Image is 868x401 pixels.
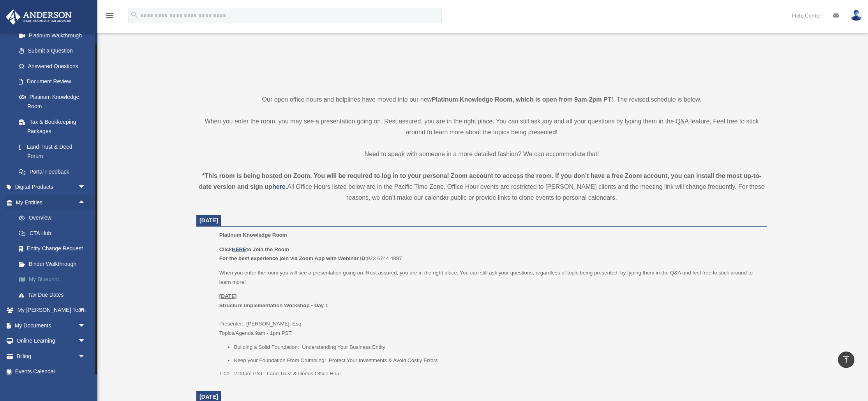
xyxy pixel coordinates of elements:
[11,43,97,59] a: Submit a Question
[232,246,246,252] a: HERE
[11,89,94,114] a: Platinum Knowledge Room
[219,293,237,299] u: [DATE]
[11,74,97,90] a: Document Review
[5,333,97,349] a: Online Learningarrow_drop_down
[11,28,97,43] a: Platinum Walkthrough
[838,352,854,368] a: vertical_align_top
[78,195,94,211] span: arrow_drop_up
[11,256,97,272] a: Binder Walkthrough
[78,333,94,349] span: arrow_drop_down
[78,318,94,334] span: arrow_drop_down
[850,10,862,21] img: User Pic
[196,149,767,160] p: Need to speak with someone in a more detailed fashion? We can accommodate that!
[234,356,762,365] li: Keep your Foundation From Crumbling: Protect Your Investments & Avoid Costly Errors
[199,394,218,400] span: [DATE]
[219,369,762,378] p: 1:00 - 2:00pm PST: Land Trust & Deeds Office Hour
[5,318,97,333] a: My Documentsarrow_drop_down
[432,96,611,103] strong: Platinum Knowledge Room, which is open from 9am-2pm PT
[4,9,74,25] img: Anderson Advisors Platinum Portal
[272,183,286,190] a: here
[5,179,97,195] a: Digital Productsarrow_drop_down
[219,232,287,238] span: Platinum Knowledge Room
[219,255,367,261] b: For the best experience join via Zoom App with Webinar ID:
[219,303,328,308] b: Structure Implementation Workshop - Day 1
[11,272,97,287] a: My Blueprint
[234,343,762,352] li: Building a Solid Foundation: Understanding Your Business Entity
[78,348,94,364] span: arrow_drop_down
[11,225,97,241] a: CTA Hub
[105,11,115,20] i: menu
[5,195,97,210] a: My Entitiesarrow_drop_up
[219,245,762,263] p: 923 6744 4897
[11,241,97,257] a: Entity Change Request
[199,217,218,223] span: [DATE]
[11,58,97,74] a: Answered Questions
[219,268,762,287] p: When you enter the room you will see a presentation going on. Rest assured, you are in the right ...
[11,139,97,164] a: Land Trust & Deed Forum
[286,183,287,190] strong: .
[5,364,97,380] a: Events Calendar
[842,355,851,364] i: vertical_align_top
[11,114,97,139] a: Tax & Bookkeeping Packages
[199,172,761,190] strong: *This room is being hosted on Zoom. You will be required to log in to your personal Zoom account ...
[11,210,97,226] a: Overview
[130,11,139,19] i: search
[219,246,289,252] b: Click to Join the Room
[11,287,97,303] a: Tax Due Dates
[105,14,115,20] a: menu
[5,303,97,318] a: My [PERSON_NAME] Teamarrow_drop_down
[196,94,767,105] p: Our open office hours and helplines have moved into our new ! The revised schedule is below.
[11,164,97,179] a: Portal Feedback
[78,179,94,195] span: arrow_drop_down
[219,292,762,338] p: Presenter: [PERSON_NAME], Esq. Topics/Agenda 9am - 1pm PST:
[196,171,767,203] div: All Office Hours listed below are in the Pacific Time Zone. Office Hour events are restricted to ...
[78,303,94,318] span: arrow_drop_down
[196,116,767,138] p: When you enter the room, you may see a presentation going on. Rest assured, you are in the right ...
[5,348,97,364] a: Billingarrow_drop_down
